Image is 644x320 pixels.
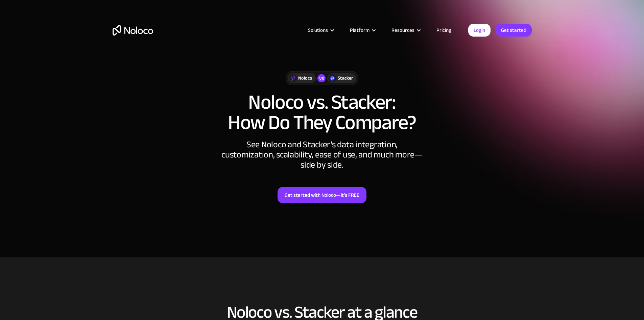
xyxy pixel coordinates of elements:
[278,187,366,203] a: Get started with Noloco—it’s FREE
[308,26,328,35] div: Solutions
[221,140,424,170] div: See Noloco and Stacker’s data integration, customization, scalability, ease of use, and much more...
[298,74,312,82] div: Noloco
[317,74,326,82] div: vs
[113,25,153,36] a: home
[383,26,428,35] div: Resources
[391,26,414,35] div: Resources
[341,26,383,35] div: Platform
[338,74,353,82] div: Stacker
[428,26,460,35] a: Pricing
[113,92,532,133] h1: Noloco vs. Stacker: How Do They Compare?
[300,26,341,35] div: Solutions
[496,24,532,37] a: Get started
[468,24,491,37] a: Login
[350,26,369,35] div: Platform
